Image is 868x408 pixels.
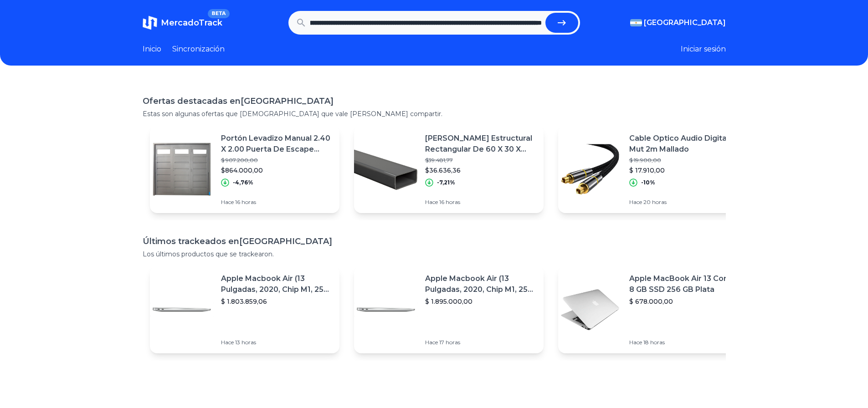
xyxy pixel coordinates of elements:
button: Iniciar sesión [681,44,726,55]
img: Imagen destacada [150,278,214,342]
font: Hace [629,199,642,205]
font: Hace [629,339,642,346]
font: [GEOGRAPHIC_DATA] [241,96,334,106]
font: Inicio [143,45,161,53]
font: 20 horas [643,199,667,205]
font: $ 678.000,00 [629,297,673,306]
font: Apple Macbook Air (13 Pulgadas, 2020, Chip M1, 256 Gb De Ssd, 8 Gb De Ram) - Plata [425,274,533,316]
img: Argentina [630,19,642,26]
font: Hace [425,199,438,205]
font: Iniciar sesión [681,45,726,53]
font: [PERSON_NAME] Estructural Rectangular De 60 X 30 X 2,00 Mm Gramabi Barra De 6 [GEOGRAPHIC_DATA] T... [425,134,533,197]
a: Imagen destacada[PERSON_NAME] Estructural Rectangular De 60 X 30 X 2,00 Mm Gramabi Barra De 6 [GE... [354,126,544,213]
font: -7,21% [437,179,455,186]
font: [GEOGRAPHIC_DATA] [239,236,332,246]
font: Apple Macbook Air (13 Pulgadas, 2020, Chip M1, 256 Gb De Ssd, 8 Gb De Ram) - Plata [221,274,329,316]
button: [GEOGRAPHIC_DATA] [630,17,726,28]
a: Imagen destacadaCable Optico Audio Digital Mut 2m Mallado$ 19.900,00$ 17.910,00-10%Hace 20 horas [558,126,748,213]
font: Hace [425,339,438,346]
font: Ofertas destacadas en [143,96,241,106]
font: Sincronización [172,45,225,53]
font: Los últimos productos que se trackearon. [143,250,274,258]
a: Imagen destacadaPortón Levadizo Manual 2.40 X 2.00 Puerta De Escape Incluida$ 907.200,00$864.000,... [150,126,339,213]
font: $864.000,00 [221,166,263,174]
font: $ 907.200,00 [221,157,258,163]
font: MercadoTrack [161,18,222,28]
font: BETA [211,10,226,16]
font: Hace [221,199,234,205]
font: -4,76% [233,179,253,186]
img: Imagen destacada [558,278,622,342]
img: Imagen destacada [354,138,418,201]
font: $39.481,77 [425,157,453,163]
font: $ 17.910,00 [629,166,665,174]
font: Estas son algunas ofertas que [DEMOGRAPHIC_DATA] que vale [PERSON_NAME] compartir. [143,110,442,118]
font: $ 1.803.859,06 [221,297,267,306]
font: Hace [221,339,234,346]
font: 16 horas [439,199,460,205]
a: Imagen destacadaApple Macbook Air (13 Pulgadas, 2020, Chip M1, 256 Gb De Ssd, 8 Gb De Ram) - Plat... [150,266,339,353]
font: $36.636,36 [425,166,461,174]
a: Imagen destacadaApple MacBook Air 13 Core I5 ​​8 GB SSD 256 GB Plata$ 678.000,00Hace 18 horas [558,266,748,353]
a: Inicio [143,44,161,55]
a: MercadoTrackBETA [143,15,222,30]
font: Apple MacBook Air 13 Core I5 ​​8 GB SSD 256 GB Plata [629,274,740,294]
font: $ 19.900,00 [629,157,661,163]
a: Sincronización [172,44,225,55]
img: Imagen destacada [558,138,622,201]
font: Cable Optico Audio Digital Mut 2m Mallado [629,134,729,153]
font: [GEOGRAPHIC_DATA] [644,18,726,27]
img: Imagen destacada [354,278,418,342]
img: MercadoTrack [143,15,157,30]
font: 13 horas [235,339,256,346]
font: 16 horas [235,199,256,205]
font: 17 horas [439,339,460,346]
font: 18 horas [643,339,665,346]
font: Últimos trackeados en [143,236,239,246]
img: Imagen destacada [150,138,214,201]
font: Portón Levadizo Manual 2.40 X 2.00 Puerta De Escape Incluida [221,134,330,164]
font: -10% [641,179,655,186]
a: Imagen destacadaApple Macbook Air (13 Pulgadas, 2020, Chip M1, 256 Gb De Ssd, 8 Gb De Ram) - Plat... [354,266,544,353]
font: $ 1.895.000,00 [425,297,473,306]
